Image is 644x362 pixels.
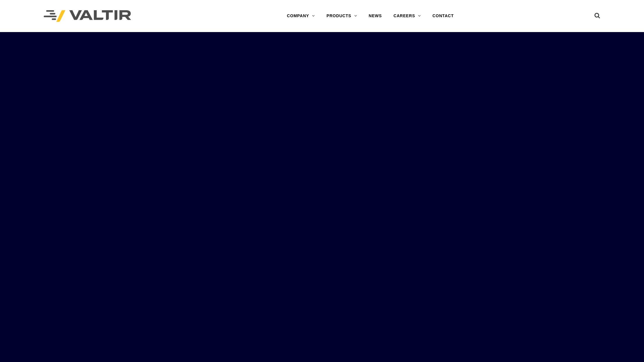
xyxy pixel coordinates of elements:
a: PRODUCTS [321,10,363,22]
a: NEWS [363,10,388,22]
img: Valtir [44,10,131,22]
a: COMPANY [281,10,321,22]
a: CONTACT [427,10,460,22]
a: CAREERS [388,10,427,22]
